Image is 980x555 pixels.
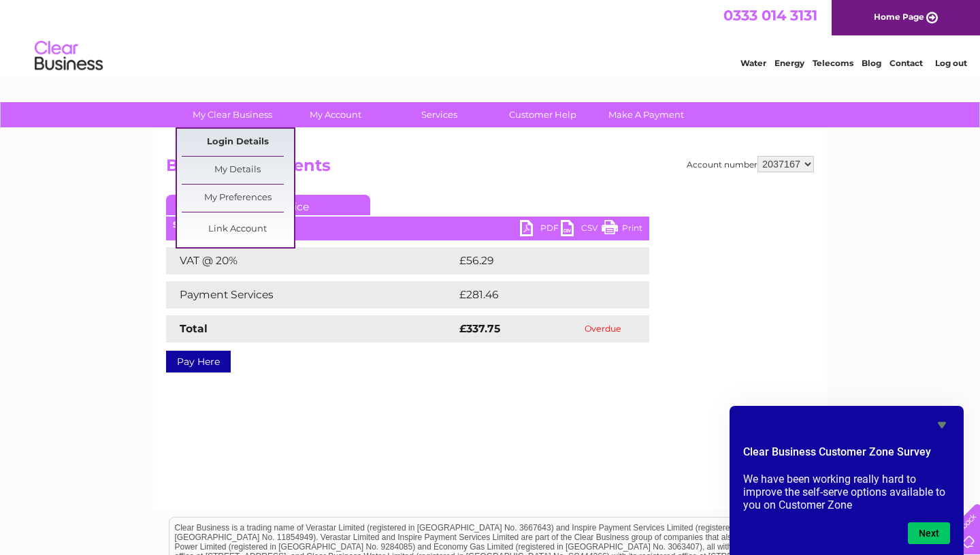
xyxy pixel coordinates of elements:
[561,220,602,240] a: CSV
[173,219,243,229] b: Statement Date:
[166,156,814,182] h2: Bills and Payments
[166,351,231,372] a: Pay Here
[459,322,500,335] strong: £337.75
[743,417,950,544] div: Clear Business Customer Zone Survey
[182,216,294,243] a: Link Account
[557,315,649,343] td: Overdue
[456,281,625,308] td: £281.46
[935,58,967,68] a: Log out
[280,102,392,127] a: My Account
[934,417,950,433] button: Hide survey
[169,7,813,66] div: Clear Business is a trading name of Verastar Limited (registered in [GEOGRAPHIC_DATA] No. 3667643...
[740,58,766,68] a: Water
[723,7,817,24] a: 0333 014 3131
[166,247,456,274] td: VAT @ 20%
[166,220,649,229] div: [DATE]
[889,58,923,68] a: Contact
[383,102,495,127] a: Services
[813,58,853,68] a: Telecoms
[743,473,950,511] p: We have been working really hard to improve the self-serve options available to you on Customer Zone
[182,185,294,212] a: My Preferences
[520,220,561,240] a: PDF
[862,58,881,68] a: Blog
[743,444,950,467] h2: Clear Business Customer Zone Survey
[774,58,804,68] a: Energy
[456,247,622,274] td: £56.29
[166,195,370,215] a: Current Invoice
[602,220,642,240] a: Print
[687,156,814,172] div: Account number
[487,102,599,127] a: Customer Help
[182,129,294,156] a: Login Details
[176,102,289,127] a: My Clear Business
[908,522,950,544] button: Next question
[180,322,208,335] strong: Total
[34,35,103,77] img: logo.png
[590,102,702,127] a: Make A Payment
[182,157,294,184] a: My Details
[166,281,456,308] td: Payment Services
